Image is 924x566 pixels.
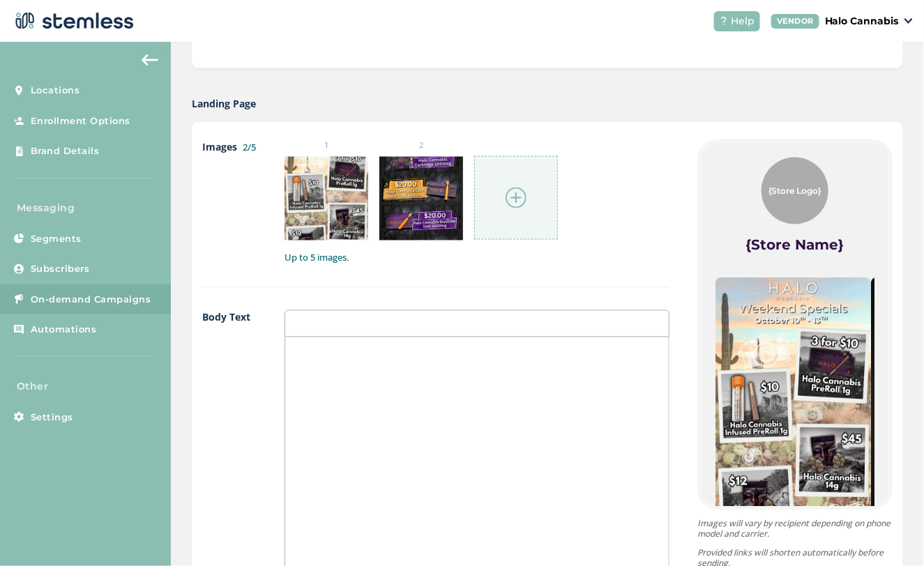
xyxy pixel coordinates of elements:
img: logo-dark-0685b13c.svg [11,7,134,35]
p: Halo Cannabis [825,14,899,29]
p: Images will vary by recipient depending on phone model and carrier. [697,519,893,540]
div: VENDOR [771,14,819,29]
span: Settings [31,411,73,424]
img: A0YFIDd0idnwAAAAAElFTkSuQmCC [379,157,463,240]
label: Landing Page [192,96,256,111]
label: Images [202,139,257,265]
img: icon_down-arrow-small-66adaf34.svg [904,18,913,24]
small: 1 [285,139,368,151]
span: Automations [31,323,97,337]
span: On-demand Campaigns [31,293,151,307]
img: icon-circle-plus-45441306.svg [506,188,527,208]
span: {Store Logo} [769,185,821,197]
span: Brand Details [31,144,100,158]
img: icon-help-white-03924b79.svg [720,17,728,25]
img: NClKznNeZqAAAAABJRU5ErkJggg== [715,277,871,553]
span: Locations [31,84,80,98]
label: 2/5 [243,141,256,153]
iframe: Chat Widget [854,499,924,566]
span: Help [731,14,755,29]
span: Enrollment Options [31,114,130,128]
label: Up to 5 images. [285,252,669,266]
span: Subscribers [31,262,90,276]
span: Segments [31,232,82,246]
img: icon-arrow-back-accent-c549486e.svg [142,54,158,66]
small: 2 [379,139,463,151]
label: {Store Name} [746,236,845,255]
img: NClKznNeZqAAAAABJRU5ErkJggg== [285,157,368,240]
